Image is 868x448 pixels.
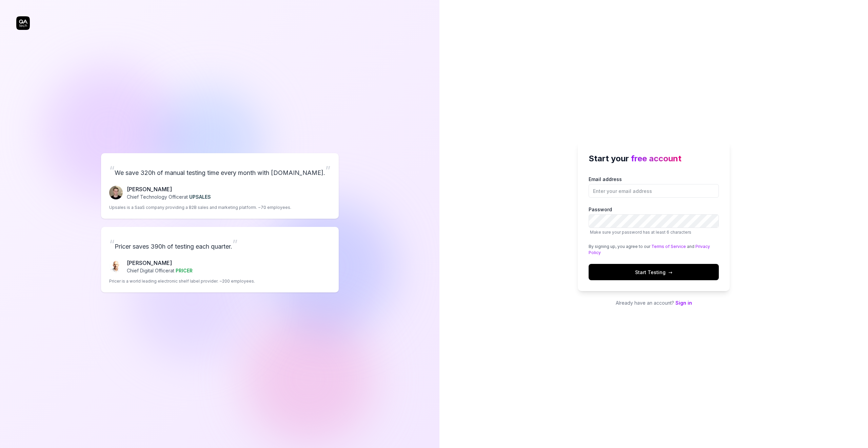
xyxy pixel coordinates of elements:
a: Sign in [675,300,692,306]
p: Pricer saves 390h of testing each quarter. [109,235,331,253]
p: [PERSON_NAME] [127,185,211,193]
button: Start Testing→ [589,264,719,280]
span: “ [109,237,115,252]
p: Chief Technology Officer at [127,193,211,200]
img: Fredrik Seidl [109,186,123,199]
p: We save 320h of manual testing time every month with [DOMAIN_NAME]. [109,161,331,180]
a: Terms of Service [651,244,686,249]
a: “We save 320h of manual testing time every month with [DOMAIN_NAME].”Fredrik Seidl[PERSON_NAME]Ch... [101,153,339,219]
p: Pricer is a world leading electronic shelf label provider. ~200 employees. [109,278,255,284]
a: “Pricer saves 390h of testing each quarter.”Chris Chalkitis[PERSON_NAME]Chief Digital Officerat P... [101,227,339,292]
span: Make sure your password has at least 6 characters [590,230,691,235]
span: “ [109,163,115,178]
input: Email address [589,184,719,198]
span: free account [631,154,682,163]
p: [PERSON_NAME] [127,259,193,267]
span: ” [232,237,238,252]
p: Chief Digital Officer at [127,267,193,274]
img: Chris Chalkitis [109,259,123,273]
label: Password [589,206,719,235]
span: UPSALES [189,194,211,200]
span: → [668,269,672,276]
div: By signing up, you agree to our and [589,244,719,256]
h2: Start your [589,153,719,165]
span: PRICER [176,268,193,273]
p: Already have an account? [578,299,730,306]
span: Start Testing [635,269,672,276]
span: ” [325,163,331,178]
label: Email address [589,176,719,198]
input: PasswordMake sure your password has at least 6 characters [589,214,719,228]
p: Upsales is a SaaS company providing a B2B sales and marketing platform. ~70 employees. [109,204,291,211]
